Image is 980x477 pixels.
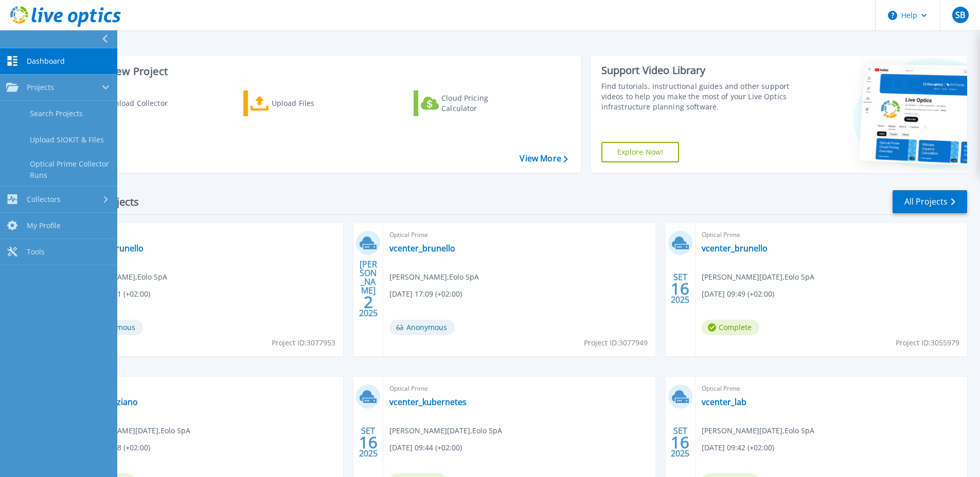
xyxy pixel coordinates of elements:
[359,438,378,447] span: 16
[78,271,167,283] span: [PERSON_NAME] , Eolo SpA
[702,243,768,253] a: vcenter_brunello
[27,221,61,230] span: My Profile
[389,442,462,453] span: [DATE] 09:44 (+02:00)
[702,288,774,300] span: [DATE] 09:49 (+02:00)
[73,90,188,116] a: Download Collector
[702,397,746,407] a: vcenter_lab
[441,93,524,114] div: Cloud Pricing Calculator
[272,93,354,114] div: Upload Files
[78,383,337,394] span: Optical Prime
[27,83,54,92] span: Projects
[520,154,567,163] a: View More
[670,270,690,307] div: SET 2025
[601,81,793,112] div: Find tutorials, instructional guides and other support videos to help you make the most of your L...
[601,64,793,77] div: Support Video Library
[73,66,567,77] h3: Start a New Project
[359,424,378,461] div: SET 2025
[702,320,759,335] span: Complete
[389,229,649,241] span: Optical Prime
[389,271,479,283] span: [PERSON_NAME] , Eolo SpA
[702,229,961,241] span: Optical Prime
[27,57,65,66] span: Dashboard
[389,425,502,436] span: [PERSON_NAME][DATE] , Eolo SpA
[27,247,45,256] span: Tools
[27,195,61,204] span: Collectors
[414,90,528,116] a: Cloud Pricing Calculator
[389,243,455,253] a: vcenter_brunello
[364,298,373,306] span: 2
[702,425,814,436] span: [PERSON_NAME][DATE] , Eolo SpA
[670,424,690,461] div: SET 2025
[584,337,648,348] span: Project ID: 3077949
[702,442,774,453] span: [DATE] 09:42 (+02:00)
[272,337,335,348] span: Project ID: 3077953
[359,270,378,307] div: [PERSON_NAME] 2025
[78,229,337,241] span: Optical Prime
[389,288,462,300] span: [DATE] 17:09 (+02:00)
[702,383,961,394] span: Optical Prime
[893,190,967,213] a: All Projects
[671,438,689,447] span: 16
[601,142,680,162] a: Explore Now!
[389,383,649,394] span: Optical Prime
[955,11,965,19] span: SB
[389,320,455,335] span: Anonymous
[78,425,190,436] span: [PERSON_NAME][DATE] , Eolo SpA
[671,284,689,293] span: 16
[99,93,182,114] div: Download Collector
[389,397,467,407] a: vcenter_kubernetes
[896,337,959,348] span: Project ID: 3055979
[243,90,358,116] a: Upload Files
[702,271,814,283] span: [PERSON_NAME][DATE] , Eolo SpA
